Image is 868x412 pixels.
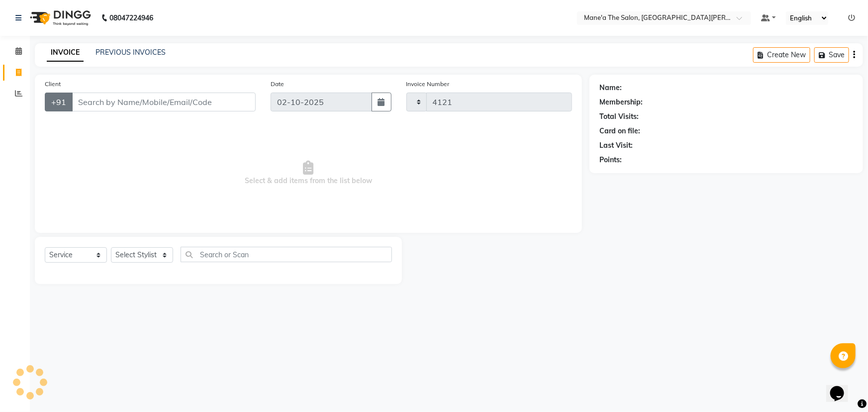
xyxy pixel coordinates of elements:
[45,80,61,89] label: Client
[826,372,858,402] iframe: chat widget
[45,93,73,111] button: +91
[599,140,633,151] div: Last Visit:
[599,155,622,165] div: Points:
[406,80,450,89] label: Invoice Number
[96,48,166,57] a: PREVIOUS INVOICES
[109,4,153,32] b: 08047224946
[45,123,572,223] span: Select & add items from the list below
[72,93,256,111] input: Search by Name/Mobile/Email/Code
[814,47,849,63] button: Save
[599,83,622,93] div: Name:
[181,247,392,262] input: Search or Scan
[753,47,810,63] button: Create New
[599,97,643,107] div: Membership:
[271,80,284,89] label: Date
[25,4,94,32] img: logo
[47,44,84,62] a: INVOICE
[599,111,639,122] div: Total Visits:
[599,126,640,136] div: Card on file:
